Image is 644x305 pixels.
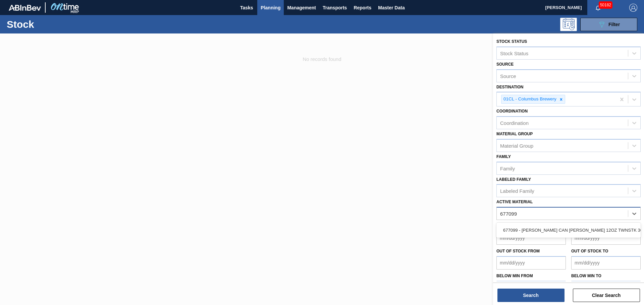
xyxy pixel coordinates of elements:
[500,188,534,194] div: Labeled Family
[496,256,566,270] input: mm/dd/yyyy
[496,200,533,204] label: Active Material
[354,4,371,12] span: Reports
[496,62,514,67] label: Source
[608,22,620,27] span: Filter
[496,231,566,245] input: mm/dd/yyyy
[323,4,347,12] span: Transports
[599,1,612,9] span: 50182
[629,4,637,12] img: Logout
[571,249,608,253] label: Out of Stock to
[7,20,107,28] h1: Stock
[500,50,528,56] div: Stock Status
[571,274,601,278] label: Below Min to
[496,274,533,278] label: Below Min from
[571,256,641,270] input: mm/dd/yyyy
[239,4,254,12] span: Tasks
[261,4,280,12] span: Planning
[580,18,637,31] button: Filter
[378,4,405,12] span: Master Data
[9,5,41,11] img: TNhmsLtSVTkK8tSr43FrP2fwEKptu5GPRR3wAAAABJRU5ErkJggg==
[496,39,527,44] label: Stock Status
[496,132,533,136] label: Material Group
[287,4,316,12] span: Management
[560,18,577,31] div: Programming: no user selected
[496,177,531,182] label: Labeled Family
[571,231,641,245] input: mm/dd/yyyy
[500,165,515,171] div: Family
[496,249,540,253] label: Out of Stock from
[587,3,609,12] button: Notifications
[496,85,523,89] label: Destination
[496,109,528,113] label: Coordination
[500,120,529,126] div: Coordination
[500,73,516,79] div: Source
[501,95,557,103] div: 01CL - Columbus Brewery
[500,143,533,148] div: Material Group
[496,154,511,159] label: Family
[496,281,566,294] input: mm/dd/yyyy
[571,281,641,294] input: mm/dd/yyyy
[496,224,641,236] div: 677099 - [PERSON_NAME] CAN [PERSON_NAME] 12OZ TWNSTK 30/12 CAN 0724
